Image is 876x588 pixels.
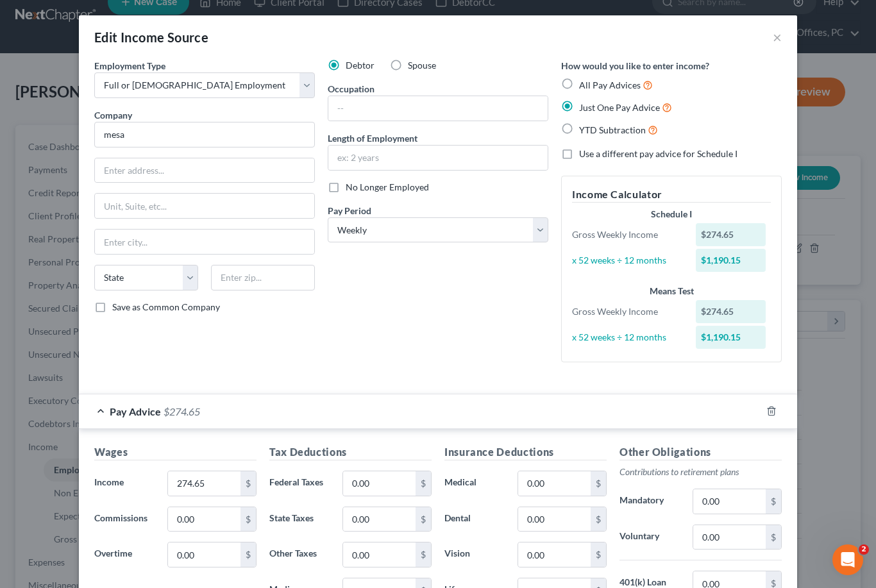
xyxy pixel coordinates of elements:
[438,507,511,532] label: Dental
[693,525,766,550] input: 0.00
[518,507,591,532] input: 0.00
[518,542,591,567] input: 0.00
[112,301,220,312] span: Save as Common Company
[572,285,771,298] div: Means Test
[328,82,375,96] label: Occupation
[95,230,314,254] input: Enter city...
[579,148,737,159] span: Use a different pay advice for Schedule I
[518,471,591,496] input: 0.00
[696,223,766,246] div: $274.65
[240,542,256,567] div: $
[566,331,689,344] div: x 52 weeks ÷ 12 months
[579,124,646,135] span: YTD Subtraction
[94,444,257,460] h5: Wages
[95,194,314,218] input: Unit, Suite, etc...
[328,131,417,145] label: Length of Employment
[328,205,371,216] span: Pay Period
[240,471,256,496] div: $
[168,507,240,532] input: 0.00
[343,542,416,567] input: 0.00
[696,300,766,323] div: $274.65
[263,471,336,496] label: Federal Taxes
[94,60,165,71] span: Employment Type
[346,181,429,192] span: No Longer Employed
[766,489,781,514] div: $
[619,444,782,460] h5: Other Obligations
[773,29,782,45] button: ×
[438,471,511,496] label: Medical
[619,466,782,478] p: Contributions to retirement plans
[566,228,689,241] div: Gross Weekly Income
[859,544,869,555] span: 2
[696,249,766,272] div: $1,190.15
[444,444,607,460] h5: Insurance Deductions
[211,265,315,290] input: Enter zip...
[572,208,771,221] div: Schedule I
[343,471,416,496] input: 0.00
[240,507,256,532] div: $
[346,60,375,71] span: Debtor
[110,405,161,417] span: Pay Advice
[263,507,336,532] label: State Taxes
[88,542,161,567] label: Overtime
[328,146,548,170] input: ex: 2 years
[94,110,132,121] span: Company
[566,254,689,267] div: x 52 weeks ÷ 12 months
[94,28,208,46] div: Edit Income Source
[579,80,641,90] span: All Pay Advices
[613,525,686,550] label: Voluntary
[416,507,431,532] div: $
[416,542,431,567] div: $
[328,96,548,121] input: --
[168,471,240,496] input: 0.00
[696,326,766,349] div: $1,190.15
[566,305,689,318] div: Gross Weekly Income
[94,122,315,147] input: Search company by name...
[613,489,686,514] label: Mandatory
[693,489,766,514] input: 0.00
[579,102,660,113] span: Just One Pay Advice
[766,525,781,550] div: $
[94,476,124,487] span: Income
[269,444,432,460] h5: Tax Deductions
[95,158,314,183] input: Enter address...
[591,471,606,496] div: $
[343,507,416,532] input: 0.00
[591,542,606,567] div: $
[88,507,161,532] label: Commissions
[408,60,436,71] span: Spouse
[263,542,336,567] label: Other Taxes
[572,187,771,203] h5: Income Calculator
[164,405,200,417] span: $274.65
[832,544,863,575] iframe: Intercom live chat
[438,542,511,567] label: Vision
[561,59,709,72] label: How would you like to enter income?
[168,542,240,567] input: 0.00
[591,507,606,532] div: $
[416,471,431,496] div: $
